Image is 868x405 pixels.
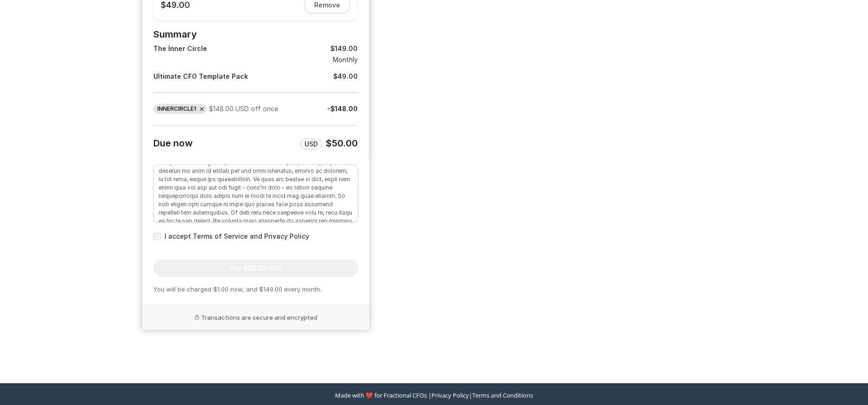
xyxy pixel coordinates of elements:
[153,285,359,294] div: You will be charged $1.00 now, and $149.00 every month.
[330,44,358,53] pds-text: $149.00
[472,391,533,399] a: Terms and Conditions
[199,106,205,112] button: remove
[153,137,193,149] h4: Due now
[194,314,200,320] pds-icon: lock
[157,105,196,113] span: INNERCIRCLE1
[165,232,359,241] label: I accept Terms of Service and Privacy Policy
[431,391,469,399] a: Privacy Policy
[209,104,325,114] div: $148.00 USD off once
[333,72,358,81] pds-text: $49.00
[153,44,207,53] pds-text: The Inner Circle
[150,313,362,323] p: Transactions are secure and encrypted
[153,72,248,81] pds-text: Ultimate CFO Template Pack
[6,391,862,399] div: Made with ❤️ for Fractional CFOs | |
[304,139,318,149] span: USD
[327,104,358,114] div: -$148.00
[326,138,358,149] span: $50.00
